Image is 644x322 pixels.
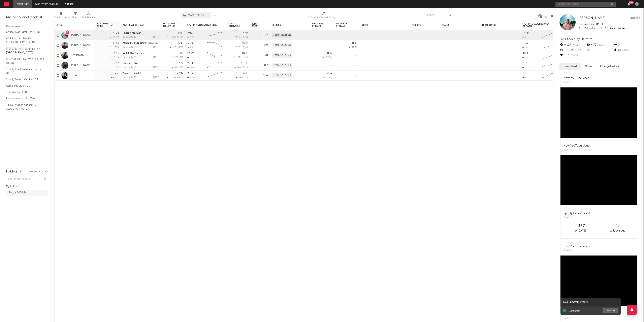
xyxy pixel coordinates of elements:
span: Fans Added by Platform [559,38,592,41]
span: -43.1 % [240,36,247,38]
div: Edit Columns [54,10,69,22]
input: Search for folders... [6,176,48,182]
a: Critical Algo/Viral Chart - DE [6,30,44,34]
div: [DATE] [563,148,590,152]
div: Highline - Live [123,62,159,64]
a: TikTok Videos Assistant / [GEOGRAPHIC_DATA] [6,103,44,111]
button: 99+ [627,2,630,6]
button: Save [212,15,218,17]
span: 1.78k [170,36,175,38]
div: 3.18M [187,42,194,45]
div: [DATE] [153,36,159,38]
div: Status [442,24,468,26]
div: +67 % [111,76,119,79]
div: 198k [178,52,183,55]
div: Spotify followers spike [563,211,592,216]
span: 12 [237,66,239,69]
span: -37.6 % [573,49,582,51]
span: +5.64 % [175,77,183,79]
svg: Chart title [205,50,224,60]
div: +311 % [110,56,119,59]
div: 97.9k [177,72,183,75]
div: 20.3k [326,52,332,55]
div: 8.4k [187,56,195,59]
div: 16.6k [241,62,248,65]
a: A&R Assistant Hotlist ([GEOGRAPHIC_DATA]) [6,36,44,45]
div: 163k [242,42,248,45]
div: -- [586,48,613,53]
span: -145 % [176,46,183,49]
div: Roster 2025 (5) [272,73,292,78]
div: 58.9 [252,43,268,48]
div: 16.6k [522,62,529,65]
div: 13.4k [522,32,529,34]
div: Watch Ova The City [123,52,159,54]
a: DELA [70,74,77,77]
div: 1.4k [114,52,119,55]
div: 63k [243,72,248,75]
div: 163k [522,42,528,45]
div: 2.02k [112,32,119,34]
div: 5.67k [177,62,183,65]
div: 31.5k [326,72,332,75]
div: Folders [272,24,302,26]
span: -43.1 % [571,44,579,46]
div: New YouTube video [563,144,590,148]
div: My Folders [6,184,48,189]
span: 49 [238,77,241,79]
div: Most Recent Track [123,24,153,26]
input: Search for artists [555,2,616,7]
div: A&R Pipeline [82,15,96,20]
div: 1.65k [113,42,119,45]
div: [DATE] [563,216,592,220]
div: 236k [187,32,193,34]
div: ( ) [171,66,183,69]
span: 397 [236,46,240,49]
div: 79 [522,46,528,49]
div: ( ) [234,66,248,69]
a: Spotify Search Virality / DE [6,77,44,82]
div: Roster 2025 (5) [272,33,292,37]
div: Instagram Followers [163,23,177,27]
div: 21 [522,36,527,39]
div: Spotify Monthly Listeners [187,24,218,26]
span: 133 [236,56,240,59]
div: 3 [522,66,526,69]
div: Major Tom (Coming Home) - Tiësto Extended Remix [123,42,159,44]
div: [DATE] [153,76,159,79]
span: -17.5 % [240,46,247,49]
a: Apple Top 200 / DE [6,84,44,88]
div: A&R Pipeline [82,10,96,22]
div: 13.4k [242,32,248,34]
div: on [DATE] [561,229,599,233]
svg: Chart title [541,30,559,40]
div: [DATE] [153,66,159,69]
div: ( ) [234,56,248,59]
div: 488k [522,52,529,55]
button: Untrack [630,16,640,20]
a: [PERSON_NAME] [70,33,91,37]
button: Download [603,308,618,313]
a: [PERSON_NAME] Assistant / [GEOGRAPHIC_DATA] [6,47,44,55]
span: 195 [236,36,240,38]
svg: Chart title [541,60,559,71]
svg: Chart title [205,40,224,50]
span: -114 % [177,66,183,69]
div: Brauchst du mich [123,72,159,75]
button: Notes [581,63,596,70]
div: ( ) [167,76,183,79]
div: -80 [187,66,194,69]
span: 98 [174,56,177,59]
span: -27 [172,46,176,49]
div: 20.9k [351,42,357,45]
div: -2.16 % [323,76,332,79]
div: -30.3k [187,46,197,49]
button: News Feed [559,63,581,70]
div: Legal Status [482,24,508,26]
a: Highline - Live [123,62,138,64]
div: [DATE] [563,249,590,253]
div: 17 [116,62,119,65]
span: -1 [174,66,176,69]
svg: Chart title [205,30,224,40]
a: Recommended For You [6,96,44,101]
